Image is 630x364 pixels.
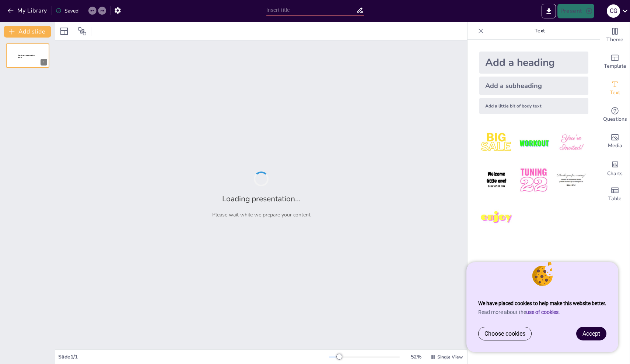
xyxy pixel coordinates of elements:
[407,353,425,360] div: 52 %
[557,4,594,18] button: Present
[266,5,356,15] input: Insert title
[526,309,559,315] a: use of cookies
[554,163,588,197] img: 6.jpeg
[600,128,630,155] div: Add images, graphics, shapes or video
[582,330,600,337] span: Accept
[600,102,630,128] div: Get real-time input from your audience
[78,27,87,36] span: Position
[600,181,630,208] div: Add a table
[487,22,593,40] p: Text
[58,353,329,360] div: Slide 1 / 1
[608,142,622,150] span: Media
[56,7,78,14] div: Saved
[212,211,311,218] p: Please wait while we prepare your content
[437,354,463,360] span: Single View
[603,115,627,123] span: Questions
[222,194,301,204] h2: Loading presentation...
[607,170,623,178] span: Charts
[577,327,606,340] a: Accept
[479,77,588,95] div: Add a subheading
[6,43,49,68] div: Sendsteps presentation editor1
[479,163,514,197] img: 4.jpeg
[542,4,556,18] button: Export to PowerPoint
[607,4,620,18] div: C G
[478,300,606,306] strong: We have placed cookies to help make this website better.
[606,36,623,44] span: Theme
[610,89,620,97] span: Text
[554,126,588,160] img: 3.jpeg
[18,54,35,59] span: Sendsteps presentation editor
[607,4,620,18] button: C G
[478,309,606,315] p: Read more about the .
[41,59,47,66] div: 1
[479,126,514,160] img: 1.jpeg
[600,22,630,49] div: Change the overall theme
[58,25,70,37] div: Layout
[479,327,531,340] a: Choose cookies
[4,26,51,38] button: Add slide
[600,75,630,102] div: Add text boxes
[484,330,525,337] span: Choose cookies
[600,49,630,75] div: Add ready made slides
[479,98,588,114] div: Add a little bit of body text
[600,155,630,181] div: Add charts and graphs
[608,195,622,203] span: Table
[479,201,514,235] img: 7.jpeg
[517,126,551,160] img: 2.jpeg
[479,52,588,74] div: Add a heading
[604,62,626,70] span: Template
[6,5,50,17] button: My Library
[517,163,551,197] img: 5.jpeg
